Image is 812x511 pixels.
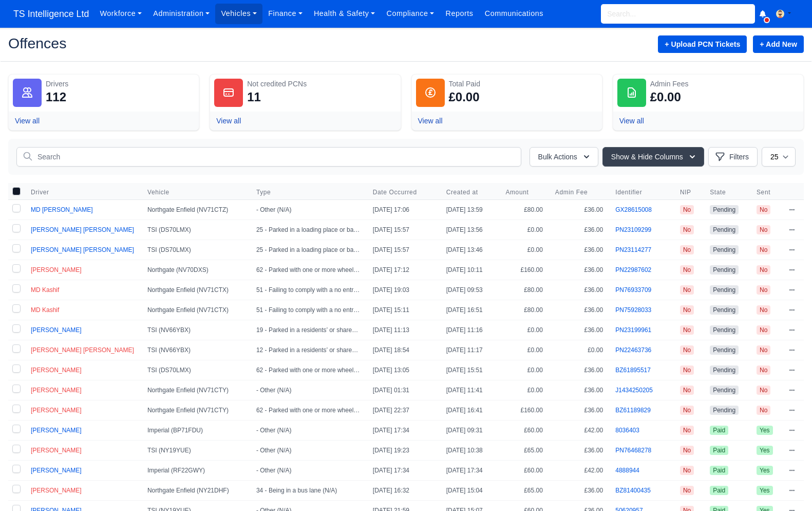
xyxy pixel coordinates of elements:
td: [DATE] 17:12 [367,260,440,280]
td: 62 - Parked with one or more wheels on or over a footpath or any part of a road other than a carr... [250,360,367,380]
td: £60.00 [499,421,549,441]
a: GX28615008 [615,206,652,213]
button: + Upload PCN Tickets [658,35,747,53]
span: No [680,406,694,415]
span: No [680,386,694,395]
td: [DATE] 19:23 [367,441,440,461]
div: Admin Fees [650,79,799,89]
a: BZ61895517 [615,367,651,374]
span: No [680,265,694,275]
span: [PERSON_NAME] [31,487,82,494]
td: £80.00 [499,300,549,320]
div: Drivers [46,79,195,89]
span: No [680,345,694,355]
td: £80.00 [499,280,549,300]
td: 19 - Parked in a residents’ or shared use parking place or zone with an invalid virtual permit or... [250,320,367,340]
span: Paid [710,446,728,455]
td: [DATE] 16:41 [440,400,500,421]
td: 25 - Parked in a loading place or bay during restricted hours without loading (High) [250,220,367,240]
td: £36.00 [549,260,609,280]
span: [PERSON_NAME] [PERSON_NAME] [31,246,134,253]
td: 51 - Failing to comply with a no entry restriction (N/A) [250,280,367,300]
span: pending [710,325,739,335]
td: [DATE] 01:31 [367,380,440,400]
span: pending [710,386,739,395]
a: View all [216,117,241,125]
span: [PERSON_NAME] [PERSON_NAME] [31,346,134,354]
a: [PERSON_NAME] [31,266,82,273]
a: + Add New [753,35,804,53]
td: Imperial (RF22GWY) [141,461,250,481]
td: - Other (N/A) [250,421,367,441]
span: No [680,486,694,495]
span: No [680,225,694,234]
span: pending [710,406,739,415]
td: [DATE] 10:11 [440,260,500,280]
td: £36.00 [549,240,609,260]
td: - Other (N/A) [250,200,367,220]
a: BZ61189829 [615,407,651,414]
a: PN22987602 [615,266,651,273]
div: 112 [46,89,66,105]
a: View all [418,117,443,125]
span: No [680,285,694,295]
span: Paid [710,426,728,435]
input: Search... [601,4,755,24]
span: pending [710,366,739,375]
td: TSI (DS70LMX) [141,220,250,240]
td: £36.00 [549,380,609,400]
div: Not credited PCNs [247,79,396,89]
a: Reports [440,4,479,24]
td: £0.00 [499,340,549,360]
span: Identifier [615,188,642,196]
td: Northgate Enfield (NV71CTY) [141,380,250,400]
button: Admin Fee [555,188,596,196]
button: Amount [505,188,537,196]
span: Sent [757,188,777,196]
td: [DATE] 16:32 [367,481,440,501]
td: [DATE] 11:41 [440,380,500,400]
span: pending [710,305,739,315]
span: No [757,366,770,375]
td: [DATE] 17:34 [367,421,440,441]
td: £160.00 [499,260,549,280]
td: £60.00 [499,461,549,481]
a: Communications [479,4,550,24]
a: [PERSON_NAME] [31,427,82,434]
span: pending [710,265,739,275]
td: - Other (N/A) [250,461,367,481]
td: [DATE] 13:05 [367,360,440,380]
span: pending [710,285,739,295]
td: 62 - Parked with one or more wheels on or over a footpath or any part of a road other than a carr... [250,400,367,421]
td: £0.00 [499,380,549,400]
td: [DATE] 17:06 [367,200,440,220]
td: Northgate Enfield (NV71CTX) [141,300,250,320]
div: Offences [1,27,811,62]
td: [DATE] 11:17 [440,340,500,360]
a: [PERSON_NAME] [31,407,82,414]
a: J1434250205 [615,387,653,394]
span: No [757,325,770,335]
td: £36.00 [549,481,609,501]
td: 51 - Failing to comply with a no entry restriction (N/A) [250,300,367,320]
td: 25 - Parked in a loading place or bay during restricted hours without loading (High) [250,240,367,260]
td: [DATE] 13:59 [440,200,500,220]
td: £160.00 [499,400,549,421]
span: No [757,305,770,315]
span: [PERSON_NAME] [31,387,82,394]
span: No [680,305,694,315]
td: TSI (DS70LMX) [141,360,250,380]
td: £80.00 [499,200,549,220]
button: Driver [31,188,58,196]
a: View all [619,117,644,125]
td: Imperial (BP71FDU) [141,421,250,441]
td: TSI (DS70LMX) [141,240,250,260]
td: [DATE] 16:51 [440,300,500,320]
a: PN76933709 [615,286,651,294]
span: No [757,406,770,415]
span: NIP [680,188,697,196]
span: Driver [31,188,49,196]
a: Compliance [381,4,440,24]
